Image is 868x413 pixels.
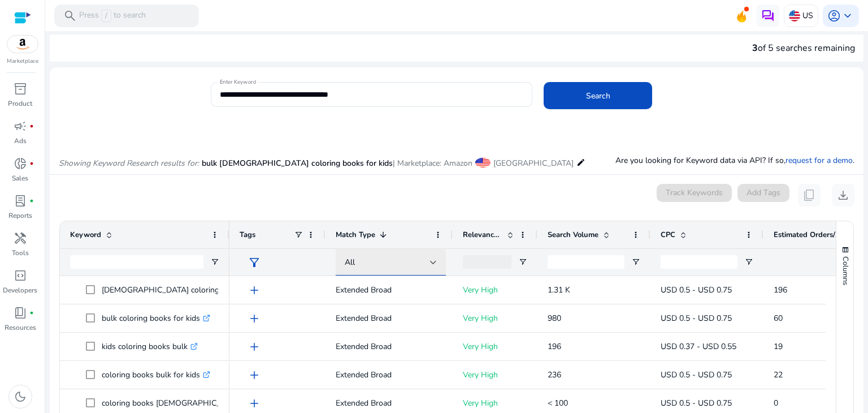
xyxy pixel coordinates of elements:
p: Product [8,98,32,109]
span: 0 [774,398,778,408]
span: add [248,340,261,354]
span: account_circle [827,9,841,23]
span: fiber_manual_record [29,199,34,203]
button: Open Filter Menu [744,257,753,266]
p: Very High [463,307,527,330]
span: book_4 [14,306,27,320]
i: Showing Keyword Research results for: [59,158,199,169]
span: [GEOGRAPHIC_DATA] [493,158,574,169]
span: Match Type [336,230,375,240]
span: USD 0.5 - USD 0.75 [661,398,732,408]
span: add [248,368,261,382]
p: Very High [463,363,527,386]
p: Reports [8,210,32,221]
span: add [248,283,261,297]
span: keyboard_arrow_down [841,9,854,23]
span: Search Volume [548,230,598,240]
p: Extended Broad [336,335,442,358]
p: Press to search [79,10,146,22]
span: 980 [548,313,561,324]
span: search [63,9,77,23]
span: download [836,188,850,202]
button: Open Filter Menu [518,257,527,266]
span: donut_small [14,157,27,170]
span: Relevance Score [463,230,502,240]
span: / [101,10,111,22]
span: Estimated Orders/Month [774,230,841,240]
span: USD 0.5 - USD 0.75 [661,285,732,295]
span: Tags [240,230,255,240]
span: handyman [14,231,27,245]
p: Resources [5,322,36,333]
span: Search [586,90,610,102]
button: Search [544,82,652,109]
span: code_blocks [14,269,27,282]
a: request for a demo [785,155,853,166]
img: amazon.svg [7,36,38,53]
p: [DEMOGRAPHIC_DATA] coloring books [102,278,253,302]
p: Tools [12,248,29,258]
span: filter_alt [248,256,261,269]
div: of 5 searches remaining [752,41,855,55]
input: Search Volume Filter Input [548,255,624,269]
p: Extended Broad [336,307,442,330]
p: kids coloring books bulk [102,335,198,358]
p: Sales [12,173,28,183]
span: 196 [548,341,561,352]
span: 236 [548,369,561,380]
p: coloring books bulk for kids [102,363,210,386]
span: 22 [774,369,783,380]
span: 196 [774,285,787,295]
button: Open Filter Menu [210,257,219,266]
span: campaign [14,119,27,133]
span: fiber_manual_record [29,124,34,128]
span: add [248,397,261,410]
span: < 100 [548,398,568,408]
input: CPC Filter Input [661,255,737,269]
span: 1.31 K [548,285,570,295]
input: Keyword Filter Input [70,255,203,269]
p: Extended Broad [336,363,442,386]
p: Extended Broad [336,278,442,302]
mat-icon: edit [576,156,585,169]
p: US [802,6,813,25]
p: Are you looking for Keyword data via API? If so, . [615,154,854,166]
span: CPC [661,230,675,240]
span: USD 0.5 - USD 0.75 [661,369,732,380]
button: Open Filter Menu [631,257,640,266]
p: Very High [463,335,527,358]
span: bulk [DEMOGRAPHIC_DATA] coloring books for kids [202,158,393,169]
p: bulk coloring books for kids [102,307,210,330]
span: dark_mode [14,390,27,403]
p: Developers [3,285,37,295]
span: USD 0.37 - USD 0.55 [661,341,736,352]
p: Very High [463,278,527,302]
span: Keyword [70,230,101,240]
span: All [345,257,355,268]
span: Columns [840,256,850,285]
span: add [248,312,261,325]
span: 3 [752,42,758,54]
span: fiber_manual_record [29,161,34,166]
span: fiber_manual_record [29,311,34,315]
button: download [832,184,854,206]
mat-label: Enter Keyword [220,78,256,86]
span: 19 [774,341,783,352]
span: 60 [774,313,783,324]
span: inventory_2 [14,82,27,96]
p: Marketplace [7,57,38,66]
span: lab_profile [14,194,27,208]
span: | Marketplace: Amazon [393,158,472,169]
p: Ads [14,136,27,146]
span: USD 0.5 - USD 0.75 [661,313,732,324]
img: us.svg [789,10,800,21]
